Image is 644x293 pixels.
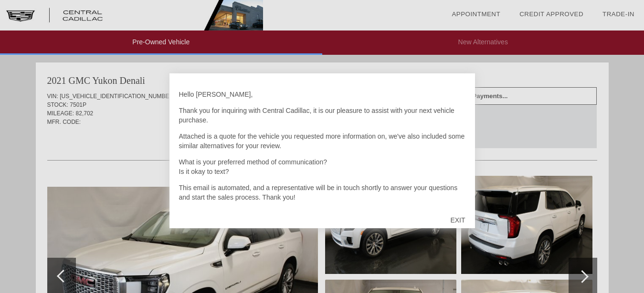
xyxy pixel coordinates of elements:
[179,131,465,151] p: Attached is a quote for the vehicle you requested more information on, we've also included some s...
[179,183,465,202] p: This email is automated, and a representative will be in touch shortly to answer your questions a...
[179,106,465,125] p: Thank you for inquiring with Central Cadillac, it is our pleasure to assist with your next vehicl...
[441,206,475,234] div: EXIT
[455,98,644,293] iframe: Chat Assistance
[452,10,500,18] a: Appointment
[179,90,465,99] p: Hello [PERSON_NAME],
[179,157,465,176] p: What is your preferred method of communication? Is it okay to text?
[519,10,583,18] a: Credit Approved
[602,10,634,18] a: Trade-In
